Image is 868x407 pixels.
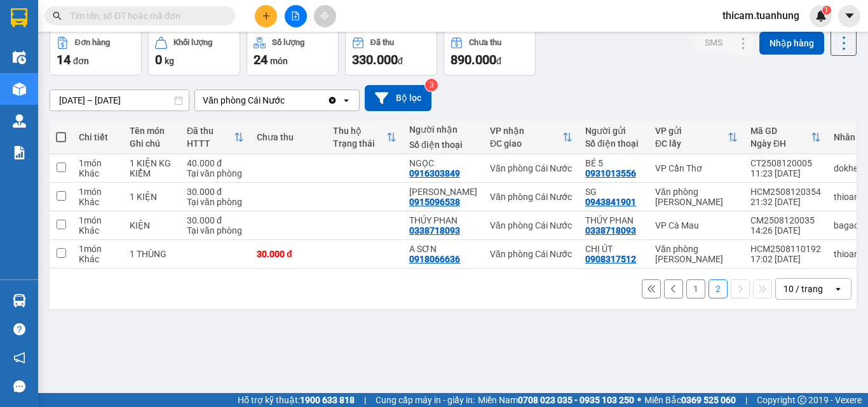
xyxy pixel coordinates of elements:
div: HCM2508120354 [750,187,821,197]
div: 0916303849 [409,168,460,178]
div: Văn phòng [PERSON_NAME] [655,187,738,207]
span: aim [320,11,329,20]
div: 0918066636 [409,254,460,264]
div: 1 món [79,158,117,168]
div: Số lượng [272,38,304,47]
div: 1 món [79,187,117,197]
div: 0943841901 [585,197,636,207]
div: VP gửi [655,126,728,136]
div: 30.000 đ [257,249,320,259]
span: 14 [57,52,71,67]
span: đơn [73,56,89,66]
div: A SƠN [409,244,477,254]
div: Khác [79,168,117,178]
span: 1 [824,6,829,15]
img: icon-new-feature [815,10,827,22]
div: CT2508120005 [750,158,821,168]
button: SMS [695,31,733,54]
span: Cung cấp máy in - giấy in: [376,393,475,407]
button: 2 [709,279,728,298]
div: HTTT [187,138,234,149]
div: THÚY PHAN [409,215,477,225]
th: Toggle SortBy [484,121,579,154]
span: kg [165,56,174,66]
div: Mã GD [750,126,811,136]
span: Miền Nam [478,393,634,407]
div: 1 món [79,244,117,254]
div: Khác [79,197,117,207]
div: VP Cà Mau [655,220,738,230]
span: thicam.tuanhung [712,8,810,23]
img: warehouse-icon [13,83,26,96]
div: Chi tiết [79,132,117,142]
div: 14:26 [DATE] [750,225,821,236]
div: 0908317512 [585,254,636,264]
span: message [13,380,25,392]
div: Văn phòng Cái Nước [203,94,285,107]
div: Khác [79,254,117,264]
div: 0931013556 [585,168,636,178]
div: Ngày ĐH [750,138,811,149]
button: plus [255,5,277,27]
th: Toggle SortBy [649,121,744,154]
span: | [745,393,747,407]
span: search [53,11,62,20]
div: CM2508120035 [750,215,821,225]
div: Tên món [130,126,174,136]
img: warehouse-icon [13,51,26,64]
div: ĐC giao [490,138,562,149]
button: Bộ lọc [365,85,431,111]
span: đ [496,56,501,66]
div: HCM2508110192 [750,244,821,254]
div: Đã thu [370,38,394,47]
div: Số điện thoại [409,140,477,150]
img: warehouse-icon [13,114,26,128]
div: Người gửi [585,126,642,136]
div: Văn phòng Cái Nước [490,220,573,230]
span: ⚪️ [637,397,641,403]
div: BÉ 5 [585,158,642,168]
input: Tìm tên, số ĐT hoặc mã đơn [70,9,220,23]
th: Toggle SortBy [327,121,403,154]
span: 330.000 [352,52,398,67]
th: Toggle SortBy [744,121,827,154]
span: plus [262,11,271,20]
input: Selected Văn phòng Cái Nước. [286,94,287,107]
span: món [270,56,288,66]
img: warehouse-icon [13,294,26,307]
div: 1 KIỆN [130,192,174,202]
span: 890.000 [451,52,496,67]
div: SG [585,187,642,197]
div: 30.000 đ [187,215,244,225]
div: Chưa thu [257,132,320,142]
div: Văn phòng Cái Nước [490,163,573,173]
div: 0915096538 [409,197,460,207]
div: Khác [79,225,117,236]
button: Khối lượng0kg [148,30,240,76]
div: Tại văn phòng [187,225,244,236]
div: 17:02 [DATE] [750,254,821,264]
div: VP nhận [490,126,562,136]
button: Đã thu330.000đ [345,30,437,76]
div: THÚY PHAN [585,215,642,225]
span: caret-down [844,10,855,22]
svg: open [341,95,351,105]
div: KIM HUÊ [409,187,477,197]
div: 1 KIỆN KG KIỂM [130,158,174,178]
svg: Clear value [327,95,337,105]
div: Tại văn phòng [187,168,244,178]
div: 0338718093 [409,225,460,236]
div: 21:32 [DATE] [750,197,821,207]
strong: 1900 633 818 [300,395,355,405]
div: VP Cần Thơ [655,163,738,173]
button: file-add [285,5,307,27]
div: Tại văn phòng [187,197,244,207]
div: Đã thu [187,126,234,136]
img: solution-icon [13,146,26,159]
div: 1 THÙNG [130,249,174,259]
div: Đơn hàng [75,38,110,47]
div: 1 món [79,215,117,225]
button: Đơn hàng14đơn [50,30,142,76]
div: 11:23 [DATE] [750,168,821,178]
div: Thu hộ [333,126,386,136]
